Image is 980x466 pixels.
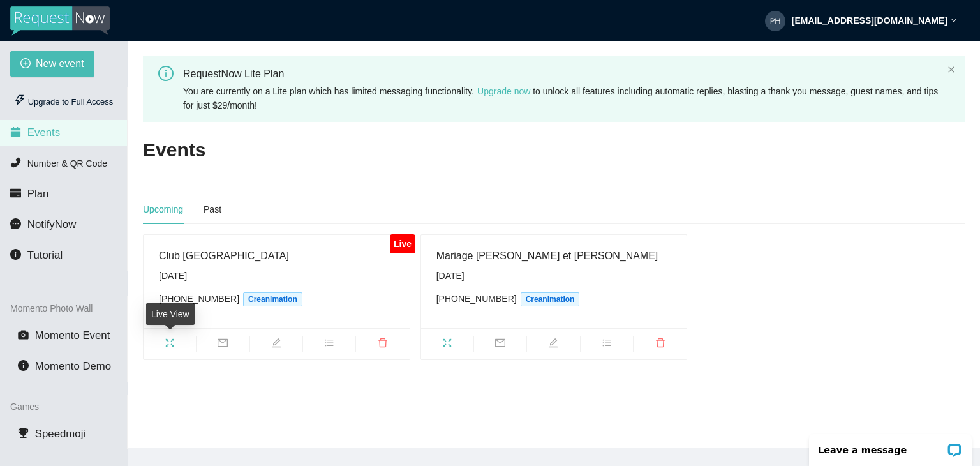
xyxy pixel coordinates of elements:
span: calendar [10,126,21,137]
span: NotifyNow [27,218,76,230]
span: bars [303,338,355,352]
span: Momento Event [35,329,110,342]
div: Mariage [PERSON_NAME] et [PERSON_NAME] [436,248,672,264]
div: Live [390,234,415,253]
div: Upgrade to Full Access [10,89,117,115]
span: fullscreen [144,338,196,352]
div: [PHONE_NUMBER] [159,292,394,306]
span: credit-card [10,188,21,199]
span: down [951,17,957,24]
img: a1413cf3367e12ca5e0a4d271e948ab2 [765,11,785,31]
span: camera [18,329,29,340]
span: plus-circle [20,58,31,70]
span: fullscreen [421,338,473,352]
span: delete [356,338,409,352]
button: close [947,66,955,74]
h2: Events [143,137,205,163]
span: delete [634,338,687,352]
div: [PHONE_NUMBER] [436,292,672,306]
strong: [EMAIL_ADDRESS][DOMAIN_NAME] [792,15,947,26]
span: You are currently on a Lite plan which has limited messaging functionality. to unlock all feature... [183,86,938,110]
span: close [947,66,955,73]
span: thunderbolt [14,94,26,106]
span: trophy [18,428,29,439]
div: [DATE] [436,269,672,283]
div: Club [GEOGRAPHIC_DATA] [159,248,394,264]
div: RequestNow Lite Plan [183,66,942,82]
div: [DATE] [159,269,394,283]
span: phone [10,157,21,168]
img: RequestNow [10,6,110,36]
span: Creanimation [243,292,302,306]
span: Tutorial [27,249,63,261]
span: Number & QR Code [27,158,107,169]
span: Creanimation [521,292,580,306]
a: Upgrade now [477,86,530,96]
span: edit [527,338,579,352]
div: Upcoming [143,202,183,216]
span: Momento Demo [35,360,111,372]
span: message [10,218,21,229]
span: info-circle [18,360,29,371]
span: New event [36,56,84,71]
div: Live View [146,303,195,325]
span: info-circle [158,66,174,81]
span: Plan [27,188,49,200]
iframe: LiveChat chat widget [801,426,980,466]
span: info-circle [10,249,21,260]
span: mail [197,338,249,352]
button: plus-circleNew event [10,51,94,77]
span: mail [474,338,526,352]
span: Speedmoji [35,428,85,440]
span: bars [581,338,633,352]
span: edit [250,338,302,352]
div: Past [204,202,221,216]
span: Events [27,126,60,139]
